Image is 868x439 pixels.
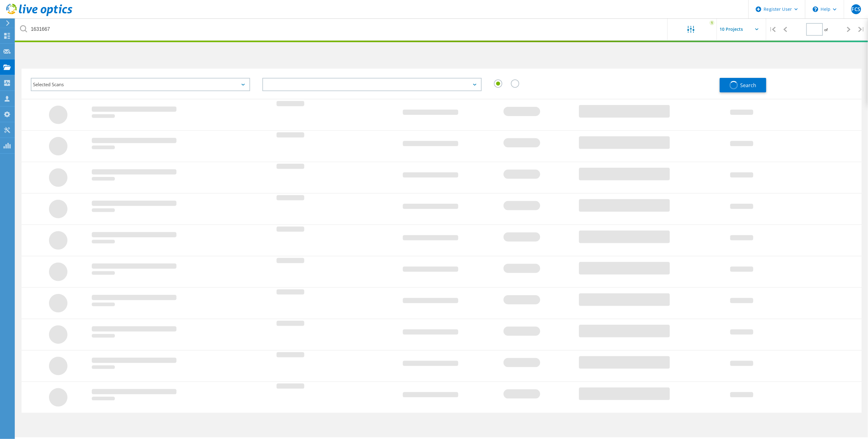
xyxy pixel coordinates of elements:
[15,18,668,40] input: undefined
[766,18,779,40] div: |
[6,13,72,17] a: Live Optics Dashboard
[740,82,756,89] span: Search
[720,78,766,92] button: Search
[813,6,818,12] svg: \n
[825,27,828,32] span: of
[31,78,250,91] div: Selected Scans
[852,7,860,12] span: FCS
[855,18,868,40] div: |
